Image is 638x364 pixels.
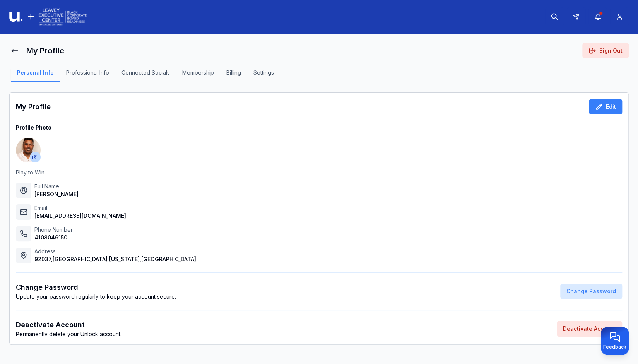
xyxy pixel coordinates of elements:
button: Deactivate Account [557,321,622,337]
button: Change Password [560,284,622,299]
p: [EMAIL_ADDRESS][DOMAIN_NAME] [34,212,126,220]
img: 926A1835.jpg [16,138,41,162]
button: Connected Socials [115,69,176,82]
button: Settings [247,69,280,82]
p: Email [34,204,126,212]
button: Sign Out [582,43,629,58]
p: 4108046150 [34,234,73,241]
p: 92037,[GEOGRAPHIC_DATA] [US_STATE],[GEOGRAPHIC_DATA] [34,255,196,263]
p: Play to Win [16,169,622,176]
p: Full Name [34,183,79,190]
button: Membership [176,69,220,82]
button: Billing [220,69,247,82]
p: Phone Number [34,226,73,234]
p: Address [34,248,196,255]
button: Provide feedback [601,327,629,355]
p: Profile Photo [16,124,622,132]
button: Professional Info [60,69,115,82]
p: Permanently delete your Unlock account. [16,330,121,338]
span: Feedback [603,344,626,350]
p: Deactivate Account [16,320,121,330]
p: Update your password regularly to keep your account secure. [16,293,176,301]
img: Logo [9,7,87,27]
h1: My Profile [16,101,51,112]
h1: My Profile [26,45,64,56]
button: Edit [589,99,622,114]
button: Personal Info [11,69,60,82]
p: [PERSON_NAME] [34,190,79,198]
p: Change Password [16,282,176,293]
